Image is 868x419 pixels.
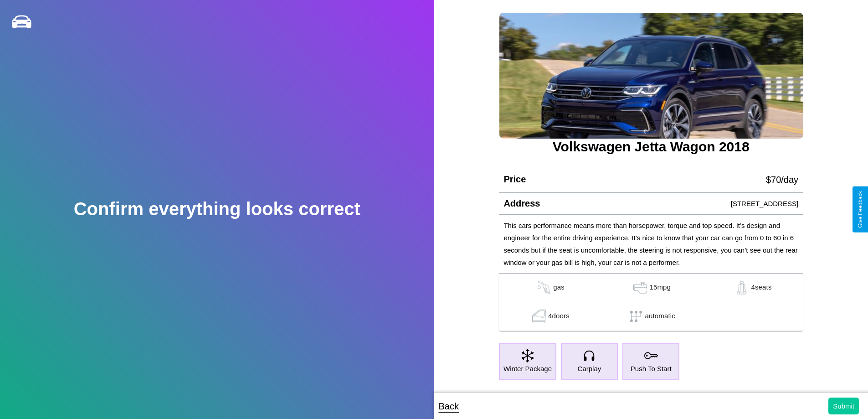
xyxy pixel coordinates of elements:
[503,362,552,375] p: Winter Package
[503,198,540,209] h4: Address
[751,281,771,295] p: 4 seats
[553,281,565,295] p: gas
[503,219,798,269] p: This cars performance means more than horsepower, torque and top speed. It’s design and engineer ...
[499,139,803,155] h3: Volkswagen Jetta Wagon 2018
[535,281,553,295] img: gas
[503,174,526,185] h4: Price
[631,362,672,375] p: Push To Start
[74,199,360,219] h2: Confirm everything looks correct
[733,281,751,295] img: gas
[499,274,803,331] table: simple table
[439,398,459,414] p: Back
[578,362,601,375] p: Carplay
[649,281,671,295] p: 15 mpg
[766,171,798,188] p: $ 70 /day
[857,191,863,228] div: Give Feedback
[828,398,859,414] button: Submit
[731,197,798,210] p: [STREET_ADDRESS]
[530,310,548,323] img: gas
[645,310,675,323] p: automatic
[548,310,570,323] p: 4 doors
[631,281,649,295] img: gas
